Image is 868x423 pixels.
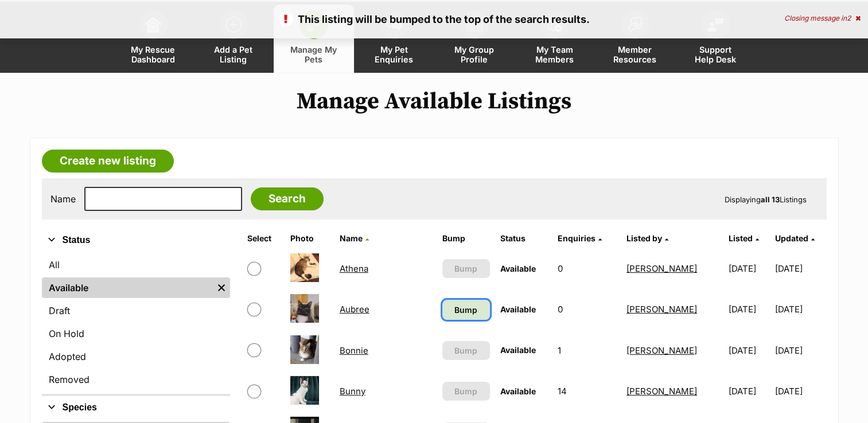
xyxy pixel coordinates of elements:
div: Status [42,252,230,394]
td: [DATE] [775,249,825,288]
td: 1 [553,331,621,370]
a: Bunny [340,386,365,397]
span: Manage My Pets [288,45,340,64]
button: Species [42,400,230,415]
span: Available [500,345,536,355]
a: My Pet Enquiries [354,5,434,73]
a: [PERSON_NAME] [626,263,697,274]
a: Bump [442,300,490,320]
a: [PERSON_NAME] [626,345,697,356]
span: Add a Pet Listing [208,45,259,64]
th: Status [496,229,552,248]
span: Displaying Listings [725,195,807,204]
span: Available [500,304,536,314]
span: translation missing: en.admin.listings.index.attributes.enquiries [558,233,595,243]
a: On Hold [42,323,230,344]
a: Athena [340,263,368,274]
button: Status [42,233,230,248]
a: Member Resources [595,5,675,73]
a: All [42,254,230,275]
span: Support Help Desk [690,45,741,64]
td: 0 [553,289,621,329]
div: Closing message in [784,14,861,22]
th: Bump [438,229,495,248]
td: [DATE] [724,331,774,370]
span: My Rescue Dashboard [127,45,179,64]
img: Bonnie [290,335,319,364]
a: Add a Pet Listing [193,5,274,73]
input: Search [251,187,324,210]
a: Name [340,233,369,243]
a: [PERSON_NAME] [626,386,697,397]
button: Bump [442,259,490,278]
a: My Team Members [515,5,595,73]
span: Name [340,233,363,243]
a: Draft [42,300,230,321]
span: Bump [454,344,477,357]
a: Adopted [42,346,230,367]
a: My Group Profile [434,5,515,73]
button: Bump [442,382,490,401]
td: [DATE] [724,289,774,329]
button: Bump [442,341,490,360]
span: My Group Profile [449,45,500,64]
a: Remove filter [213,277,230,298]
th: Select [243,229,285,248]
span: My Pet Enquiries [368,45,420,64]
img: Bunny [290,376,319,405]
td: 14 [553,371,621,411]
span: Listed by [626,233,662,243]
td: [DATE] [775,371,825,411]
a: Create new listing [42,150,174,173]
label: Name [50,194,76,204]
a: Support Help Desk [675,5,756,73]
a: Listed [729,233,759,243]
a: Aubree [340,304,369,315]
td: [DATE] [775,331,825,370]
span: Bump [454,263,477,275]
strong: all 13 [761,195,780,204]
td: 0 [553,249,621,288]
a: Listed by [626,233,668,243]
p: This listing will be bumped to the top of the search results. [11,11,857,27]
a: Bonnie [340,345,368,356]
span: Member Resources [609,45,661,64]
span: Bump [454,385,477,397]
span: Available [500,386,536,396]
span: 2 [847,14,851,22]
td: [DATE] [724,371,774,411]
td: [DATE] [775,289,825,329]
a: Enquiries [558,233,602,243]
span: Available [500,264,536,273]
span: Listed [729,233,753,243]
td: [DATE] [724,249,774,288]
a: Manage My Pets [274,5,354,73]
a: Available [42,277,213,298]
span: My Team Members [529,45,581,64]
th: Photo [286,229,334,248]
a: [PERSON_NAME] [626,304,697,315]
span: Bump [454,304,477,316]
a: My Rescue Dashboard [113,5,193,73]
a: Updated [775,233,815,243]
span: Updated [775,233,808,243]
a: Removed [42,369,230,390]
